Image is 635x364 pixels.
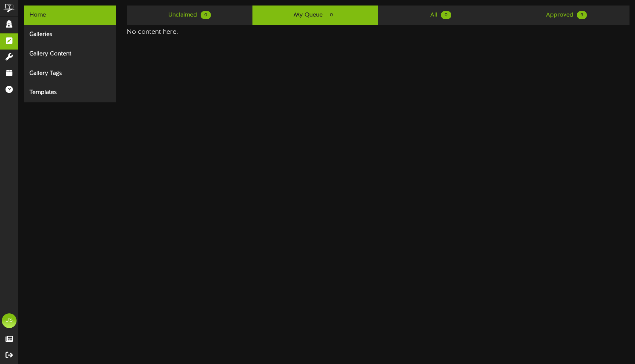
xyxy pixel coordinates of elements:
span: 0 [441,11,451,19]
span: 0 [201,11,211,19]
a: My Queue [252,6,378,25]
div: Gallery Content [24,44,116,64]
a: Unclaimed [127,6,252,25]
div: Templates [24,83,116,102]
a: Approved [504,6,629,25]
a: All [378,6,504,25]
div: Gallery Tags [24,64,116,83]
div: Galleries [24,25,116,44]
span: 0 [326,11,337,19]
div: Home [24,6,116,25]
span: 9 [577,11,587,19]
h4: No content here. [127,29,629,36]
div: JS [2,313,17,328]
